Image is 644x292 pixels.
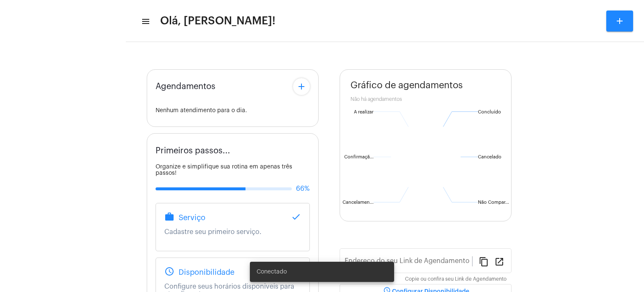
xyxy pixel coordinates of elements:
[164,266,174,276] mat-icon: schedule
[354,110,374,114] text: A realizar
[615,16,625,26] mat-icon: add
[351,80,463,90] span: Gráfico de agendamentos
[296,82,306,92] mat-icon: add
[141,16,149,26] mat-icon: sidenav icon
[296,185,310,192] span: 66%
[164,212,174,222] mat-icon: work
[160,14,275,28] span: Olá, [PERSON_NAME]!
[156,82,216,91] span: Agendamentos
[344,155,374,160] text: Confirmaçã...
[156,146,230,155] span: Primeiros passos...
[405,276,506,282] mat-hint: Copie ou confira seu Link de Agendamento
[345,259,472,266] input: Link
[479,256,489,266] mat-icon: content_copy
[478,200,509,205] text: Não Compar...
[494,256,504,266] mat-icon: open_in_new
[478,155,501,159] text: Cancelado
[156,164,292,176] span: Organize e simplifique sua rotina em apenas três passos!
[164,228,301,236] p: Cadastre seu primeiro serviço.
[478,110,501,114] text: Concluído
[156,108,310,114] div: Nenhum atendimento para o dia.
[179,268,234,276] span: Disponibilidade
[343,200,374,205] text: Cancelamen...
[179,213,205,222] span: Serviço
[291,212,301,222] mat-icon: done
[257,268,287,276] span: Conectado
